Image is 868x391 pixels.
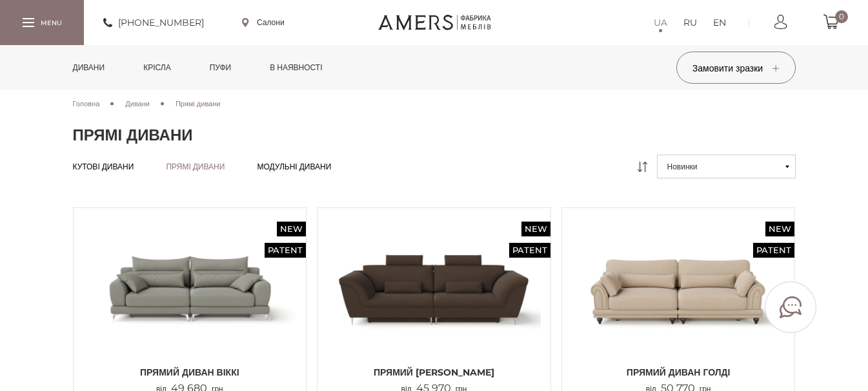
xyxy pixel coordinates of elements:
[277,222,306,236] span: New
[521,222,550,236] span: New
[327,366,541,379] span: Прямий [PERSON_NAME]
[265,243,306,258] span: Patent
[73,98,100,110] a: Головна
[200,45,241,90] a: Пуфи
[73,126,796,145] h1: Прямі дивани
[73,99,100,108] span: Головна
[63,45,115,90] a: Дивани
[676,52,796,84] button: Замовити зразки
[654,15,667,30] a: UA
[753,243,794,258] span: Patent
[765,222,794,236] span: New
[134,45,180,90] a: Крісла
[125,98,150,110] a: Дивани
[73,162,134,172] a: Кутові дивани
[103,15,204,30] a: [PHONE_NUMBER]
[835,10,848,23] span: 0
[713,15,726,30] a: EN
[572,366,785,379] span: Прямий диван ГОЛДІ
[83,366,297,379] span: Прямий диван ВІККІ
[125,99,150,108] span: Дивани
[242,17,285,28] a: Салони
[260,45,332,90] a: в наявності
[257,162,331,172] a: Модульні дивани
[692,62,779,74] span: Замовити зразки
[683,15,697,30] a: RU
[509,243,550,258] span: Patent
[657,155,796,178] button: Новинки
